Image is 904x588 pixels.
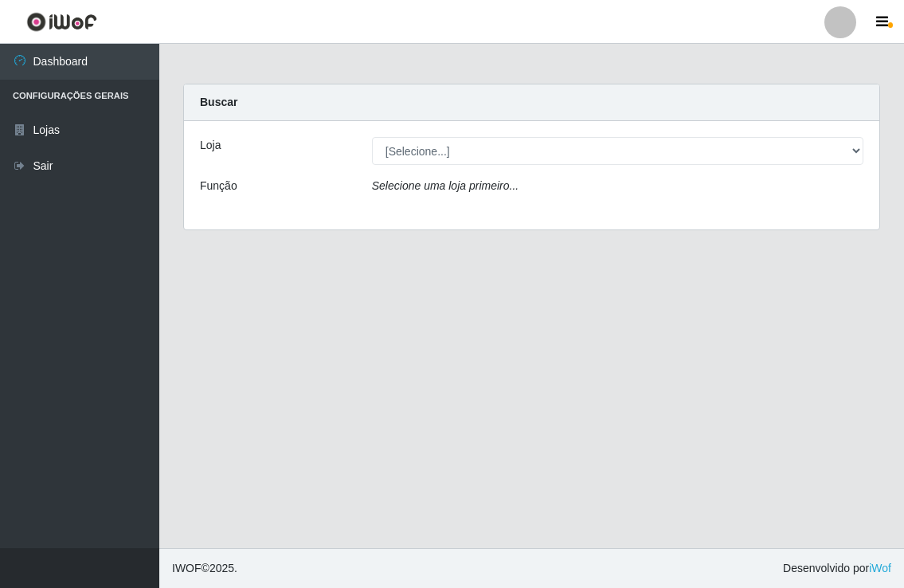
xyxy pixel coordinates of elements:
[26,12,97,32] img: CoreUI Logo
[172,560,237,577] span: © 2025 .
[783,560,891,577] span: Desenvolvido por
[200,178,237,194] label: Função
[372,179,519,192] i: Selecione uma loja primeiro...
[869,562,891,574] a: iWof
[172,562,202,574] span: IWOF
[200,137,221,154] label: Loja
[200,96,237,108] strong: Buscar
